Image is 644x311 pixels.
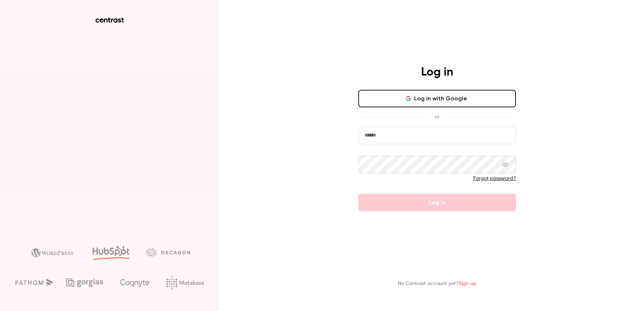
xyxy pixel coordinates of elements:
[358,90,516,107] button: Log in with Google
[421,65,453,80] h4: Log in
[459,281,477,286] a: Sign up
[146,248,190,256] img: decagon
[473,176,516,181] a: Forgot password?
[398,280,477,288] p: No Contrast account yet?
[431,113,443,121] span: or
